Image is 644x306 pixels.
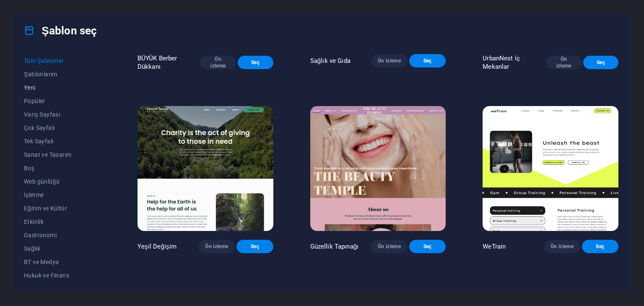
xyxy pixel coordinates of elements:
button: Seç [238,56,273,69]
font: Güzellik Tapınağı [310,243,359,250]
span: Hukuk ve Finans [24,272,101,279]
span: BT ve Medya [24,259,101,265]
img: WeTrain [483,106,618,231]
button: Ön izleme [200,56,236,69]
button: Sağlık [24,242,101,255]
span: Web günlüğü [24,178,101,185]
span: Sanat ve Tasarım [24,151,101,158]
font: Ön izleme [378,244,401,249]
button: Seç [236,240,273,253]
button: Web günlüğü [24,175,101,188]
font: UrbanNest İç Mekanlar [483,54,520,70]
button: Etkinlik [24,215,101,228]
button: Seç [582,240,618,253]
button: Ön izleme [544,240,580,253]
font: Seç [251,60,260,65]
button: Varış Sayfası [24,108,101,121]
button: Sanat ve Tasarım [24,148,101,161]
font: WeTrain [483,243,506,250]
font: Seç [596,244,604,249]
span: Eğitim ve Kültür [24,205,101,212]
button: Yeni [24,81,101,94]
button: Şablonlarım [24,67,101,81]
font: Ön izleme [556,56,571,69]
button: Seç [583,56,618,69]
font: Yeşil Değişim [138,243,177,250]
span: Boş [24,165,101,171]
button: Tüm Şablonlar [24,54,101,67]
font: BÜYÜK Berber Dükkanı [138,54,177,70]
font: İşletme [24,192,44,198]
span: Varış Sayfası [24,111,101,118]
span: Şablonlarım [24,71,101,78]
font: Ön izleme [378,58,401,64]
button: Ön izleme [546,56,581,69]
button: Ön izleme [371,54,408,67]
button: Popüler [24,94,101,108]
span: Sağlık [24,245,101,252]
font: Ön izleme [210,56,226,69]
button: Ön izleme [198,240,235,253]
button: İşletme [24,188,101,202]
button: Gastronomi [24,228,101,242]
font: Ön izleme [551,244,574,249]
img: Yeşil Değişim [138,106,273,231]
span: Tüm Şablonlar [24,57,101,64]
font: Seç [423,58,432,64]
button: Çok Sayfalı [24,121,101,135]
button: Ön izleme [371,240,408,253]
h4: Şablon seç [24,24,97,37]
button: Eğitim ve Kültür [24,202,101,215]
font: Seç [423,244,432,249]
button: Seç [409,240,446,253]
font: Seç [597,60,605,65]
span: Popüler [24,98,101,104]
font: Sağlık ve Gıda [310,57,351,65]
font: Seç [251,244,259,249]
button: Hukuk ve Finans [24,269,101,282]
font: Yeni [24,84,36,91]
span: Etkinlik [24,218,101,225]
button: Boş [24,161,101,175]
button: Seç [409,54,446,67]
button: BT ve Medya [24,255,101,269]
button: Tek Sayfalı [24,135,101,148]
font: Ön izleme [205,244,228,249]
span: Gastronomi [24,232,101,239]
span: Tek Sayfalı [24,138,101,145]
span: Çok Sayfalı [24,124,101,131]
img: Güzellik Tapınağı [310,106,446,231]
